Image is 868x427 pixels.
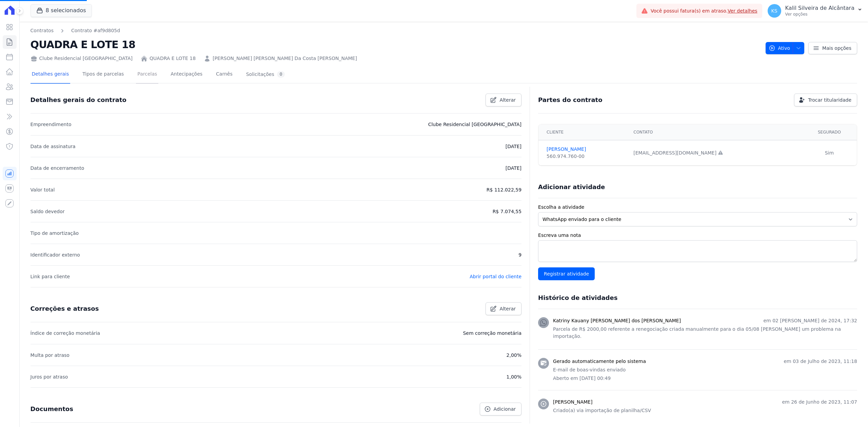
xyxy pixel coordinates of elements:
p: [DATE] [506,142,521,150]
p: Multa por atraso [31,351,70,359]
h2: QUADRA E LOTE 18 [31,37,760,52]
p: em 26 de Junho de 2023, 11:07 [782,399,857,406]
p: Aberto em [DATE] 00:49 [553,375,857,382]
button: Ativo [766,42,805,54]
a: Parcelas [136,66,158,84]
nav: Breadcrumb [31,27,120,34]
p: Saldo devedor [31,207,65,216]
span: Você possui fatura(s) em atraso. [651,7,757,15]
p: em 02 [PERSON_NAME] de 2024, 17:32 [763,317,857,324]
span: KS [771,8,777,13]
a: Tipos de parcelas [81,66,125,84]
nav: Breadcrumb [31,27,760,34]
p: Kalil Silveira de Alcântara [785,5,854,12]
a: Antecipações [169,66,204,84]
p: 2,00% [507,351,521,359]
a: Adicionar [480,403,521,415]
div: 0 [277,71,285,78]
button: 8 selecionados [31,4,92,17]
h3: Gerado automaticamente pelo sistema [553,358,646,365]
p: R$ 112.022,59 [487,186,521,194]
a: Carnês [215,66,234,84]
a: Detalhes gerais [31,66,71,84]
th: Contato [629,124,802,140]
h3: Partes do contrato [538,96,603,104]
h3: Histórico de atividades [538,294,617,302]
p: [DATE] [506,164,521,172]
p: Identificador externo [31,251,80,259]
p: Parcela de R$ 2000,00 referente a renegociação criada manualmente para o dia 05/08 [PERSON_NAME] ... [553,326,857,340]
a: Solicitações0 [245,66,287,84]
th: Segurado [802,124,857,140]
div: 560.974.760-00 [547,153,625,160]
a: Trocar titularidade [794,94,857,106]
div: Solicitações [246,71,285,78]
a: Alterar [486,94,521,106]
div: Clube Residencial [GEOGRAPHIC_DATA] [31,55,133,62]
span: Trocar titularidade [808,97,851,103]
p: Tipo de amortização [31,229,79,237]
a: Contrato #af9d805d [71,27,120,34]
p: 9 [518,251,521,259]
h3: Detalhes gerais do contrato [31,96,126,104]
p: Índice de correção monetária [31,329,100,337]
span: Mais opções [822,45,851,52]
span: Alterar [499,97,516,103]
a: [PERSON_NAME] [PERSON_NAME] Da Costa [PERSON_NAME] [213,55,357,62]
p: Clube Residencial [GEOGRAPHIC_DATA] [428,120,521,128]
h3: Adicionar atividade [538,183,605,191]
p: Empreendimento [31,120,72,128]
a: Ver detalhes [728,8,757,14]
label: Escolha a atividade [538,204,857,211]
a: [PERSON_NAME] [547,146,625,153]
th: Cliente [538,124,629,140]
a: Mais opções [808,42,857,54]
p: E-mail de boas-vindas enviado [553,366,857,373]
button: KS Kalil Silveira de Alcântara Ver opções [762,1,868,20]
h3: [PERSON_NAME] [553,399,592,406]
span: Ativo [769,42,790,54]
h3: Correções e atrasos [31,305,99,313]
p: Link para cliente [31,272,70,281]
span: Alterar [499,305,516,312]
p: R$ 7.074,55 [493,207,521,216]
td: Sim [802,140,857,166]
div: [EMAIL_ADDRESS][DOMAIN_NAME] [633,149,798,157]
p: Criado(a) via importação de planilha/CSV [553,407,857,414]
a: Alterar [486,302,521,315]
p: Data de assinatura [31,142,76,150]
p: Valor total [31,186,55,194]
p: Sem correção monetária [463,329,521,337]
p: em 03 de Julho de 2023, 11:18 [784,358,857,365]
a: Abrir portal do cliente [470,274,521,279]
h3: Documentos [31,405,73,413]
p: Ver opções [785,12,854,17]
p: 1,00% [507,373,521,381]
label: Escreva uma nota [538,232,857,239]
p: Data de encerramento [31,164,84,172]
h3: Katriny Kauany [PERSON_NAME] dos [PERSON_NAME] [553,317,681,324]
span: Adicionar [494,406,516,412]
a: QUADRA E LOTE 18 [150,55,196,62]
p: Juros por atraso [31,373,68,381]
a: Contratos [31,27,54,34]
input: Registrar atividade [538,267,595,280]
